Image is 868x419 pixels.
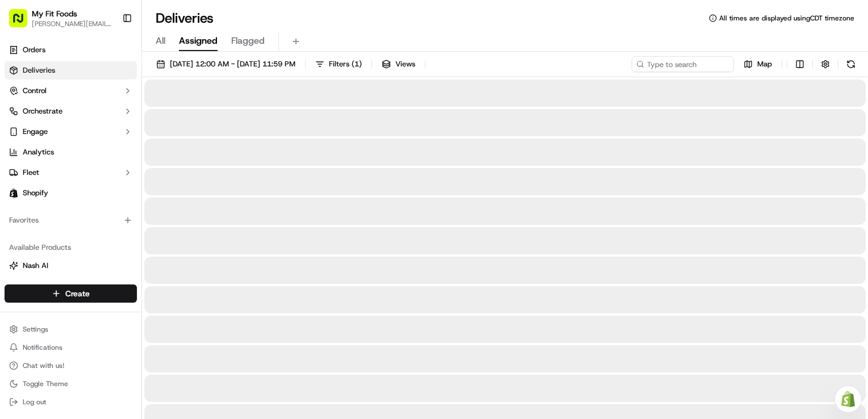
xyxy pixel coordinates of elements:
[23,65,55,76] span: Deliveries
[5,123,137,141] button: Engage
[843,56,859,72] button: Refresh
[329,59,362,69] span: Filters
[170,59,295,69] span: [DATE] 12:00 AM - [DATE] 11:59 PM
[5,238,137,257] div: Available Products
[5,376,137,392] button: Toggle Theme
[23,127,48,137] span: Engage
[23,343,62,352] span: Notifications
[395,59,415,69] span: Views
[310,56,367,72] button: Filters(1)
[156,9,214,27] h1: Deliveries
[5,211,137,229] div: Favorites
[23,397,46,407] span: Log out
[5,82,137,100] button: Control
[5,164,137,182] button: Fleet
[5,394,137,410] button: Log out
[757,59,772,69] span: Map
[5,284,137,303] button: Create
[23,379,68,388] span: Toggle Theme
[23,147,54,157] span: Analytics
[377,56,420,72] button: Views
[719,14,854,23] span: All times are displayed using CDT timezone
[23,261,48,271] span: Nash AI
[23,86,47,96] span: Control
[32,8,77,19] button: My Fit Foods
[352,59,362,69] span: ( 1 )
[632,56,734,72] input: Type to search
[5,184,137,202] a: Shopify
[5,358,137,374] button: Chat with us!
[9,261,132,271] a: Nash AI
[179,34,218,48] span: Assigned
[5,257,137,275] button: Nash AI
[65,288,90,299] span: Create
[32,19,113,28] button: [PERSON_NAME][EMAIL_ADDRESS][DOMAIN_NAME]
[5,102,137,120] button: Orchestrate
[156,34,165,48] span: All
[5,143,137,161] a: Analytics
[5,340,137,355] button: Notifications
[23,167,39,178] span: Fleet
[5,41,137,59] a: Orders
[23,361,64,370] span: Chat with us!
[9,188,18,198] img: Shopify logo
[151,56,301,72] button: [DATE] 12:00 AM - [DATE] 11:59 PM
[23,325,48,334] span: Settings
[738,56,777,72] button: Map
[5,61,137,79] a: Deliveries
[23,106,62,116] span: Orchestrate
[5,5,118,32] button: My Fit Foods[PERSON_NAME][EMAIL_ADDRESS][DOMAIN_NAME]
[23,188,48,198] span: Shopify
[231,34,265,48] span: Flagged
[5,321,137,337] button: Settings
[23,45,45,55] span: Orders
